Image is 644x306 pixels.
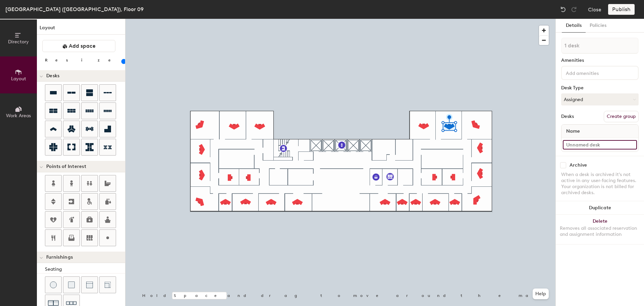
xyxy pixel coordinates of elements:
button: Policies [586,19,610,33]
button: DeleteRemoves all associated reservation and assignment information [556,215,644,244]
div: Amenities [561,58,639,63]
span: Work Areas [6,113,31,119]
img: Couch (middle) [86,281,93,288]
img: Cushion [68,281,75,288]
div: Desk Type [561,85,639,91]
span: Desks [46,73,59,79]
span: Name [563,125,583,137]
div: Resize [45,57,119,63]
span: Directory [8,39,29,45]
img: Stool [50,281,57,288]
span: Layout [11,76,26,82]
button: Close [588,4,601,15]
button: Couch (middle) [81,276,98,293]
button: Details [562,19,586,33]
span: Add space [69,43,96,49]
img: Undo [560,6,567,13]
button: Duplicate [556,201,644,215]
img: Couch (corner) [104,281,111,288]
span: Furnishings [46,255,73,260]
button: Stool [45,276,62,293]
div: [GEOGRAPHIC_DATA] ([GEOGRAPHIC_DATA]), Floor 09 [5,5,144,13]
div: When a desk is archived it's not active in any user-facing features. Your organization is not bil... [561,172,639,196]
div: Archive [570,163,587,168]
input: Unnamed desk [563,140,637,149]
button: Create group [604,111,639,122]
button: Couch (corner) [99,276,116,293]
button: Add space [42,40,115,52]
button: Assigned [561,93,639,105]
div: Seating [45,266,125,273]
button: Help [533,289,549,299]
img: Redo [571,6,577,13]
div: Removes all associated reservation and assignment information [560,225,640,237]
div: Desks [561,114,574,119]
input: Add amenities [565,69,625,77]
span: Points of Interest [46,164,86,169]
h1: Layout [37,24,125,35]
button: Cushion [63,276,80,293]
